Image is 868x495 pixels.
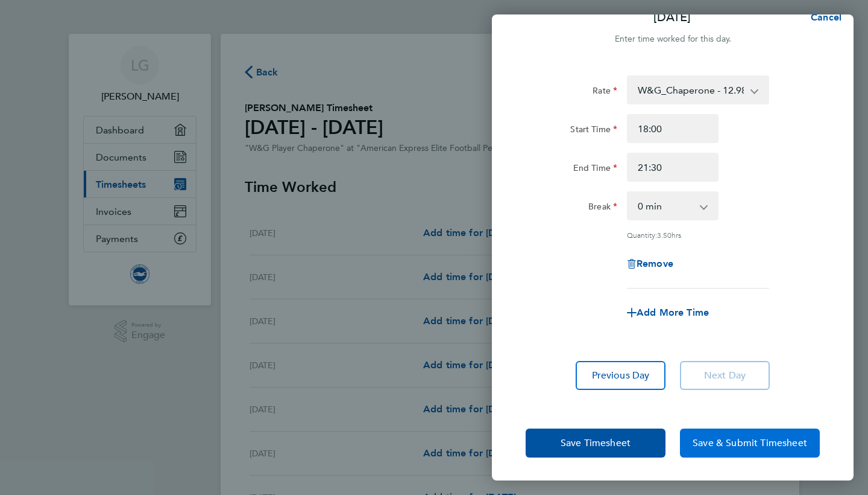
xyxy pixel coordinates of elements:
[573,162,617,177] label: End Time
[627,308,709,318] button: Add More Time
[588,201,617,216] label: Break
[492,32,854,46] div: Enter time worked for this day.
[653,9,691,26] p: [DATE]
[627,230,769,240] div: Quantity: hrs
[570,124,617,138] label: Start Time
[576,361,665,390] button: Previous Day
[680,429,820,458] button: Save & Submit Timesheet
[593,85,617,100] label: Rate
[637,307,709,318] span: Add More Time
[526,429,665,458] button: Save Timesheet
[627,114,719,143] input: E.g. 08:00
[657,230,671,240] span: 3.50
[592,369,650,382] span: Previous Day
[561,437,631,449] span: Save Timesheet
[627,259,673,269] button: Remove
[807,11,841,23] span: Cancel
[627,153,719,182] input: E.g. 18:00
[637,258,673,269] span: Remove
[693,437,807,449] span: Save & Submit Timesheet
[791,5,854,30] button: Cancel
